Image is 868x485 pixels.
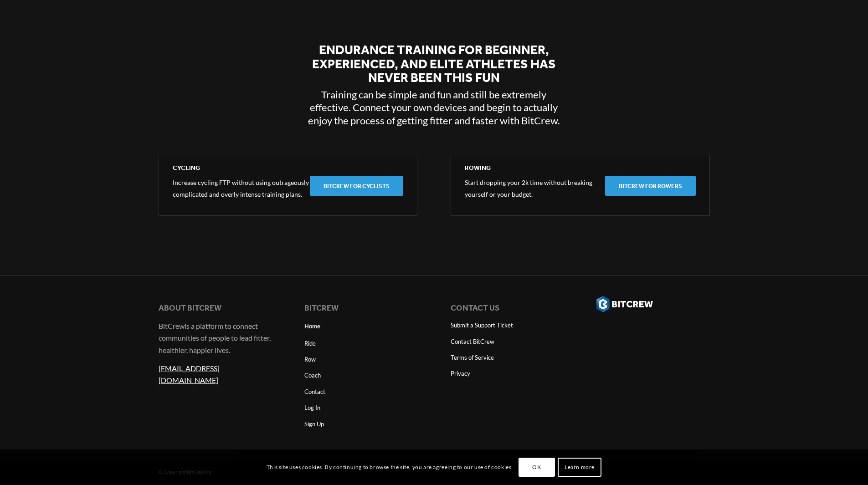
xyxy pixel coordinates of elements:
[304,416,417,432] a: Sign Up
[310,176,403,196] a: BitCrew for Cyclists
[304,88,564,128] p: Training can be simple and fun and still be extremely effective. Connect your own devices and beg...
[159,364,220,384] a: [EMAIL_ADDRESS][DOMAIN_NAME]
[304,336,417,352] a: Ride
[465,164,605,171] h6: Rowing
[304,352,417,368] a: Row
[605,176,696,196] a: BitCrew for Rowers
[519,458,555,477] a: OK
[304,303,417,314] h3: BitCrew
[451,334,564,350] a: Contact BitCrew
[173,164,313,171] h6: Cycling
[558,458,601,477] a: Learn more
[267,461,513,473] p: This site uses cookies. By continuing to browse the site, you are agreeing to our use of cookies.
[159,322,271,354] span: is a platform to connect communities of people to lead fitter, healthier, happier lives.
[451,350,564,366] a: Terms of Service
[304,368,417,383] a: Coach
[596,296,653,313] img: BitCrew
[173,177,313,201] p: Increase cycling FTP without using outrageously complicated and overly intense training plans.
[619,183,682,189] span: BitCrew for Rowers
[465,177,605,201] p: Start dropping your 2k time without breaking yourself or your budget.
[159,303,272,314] h3: About BitCrew
[304,43,564,85] h2: Endurance training for beginner, experienced, and elite athletes has never been this fun
[451,317,564,333] a: Submit a Support Ticket
[304,317,417,335] a: Home
[324,183,390,189] span: BitCrew for Cyclists
[304,400,417,416] a: Log In
[451,303,564,314] h3: Contact Us
[159,320,272,356] p: BitCrew
[304,384,417,400] a: Contact
[451,366,564,382] a: Privacy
